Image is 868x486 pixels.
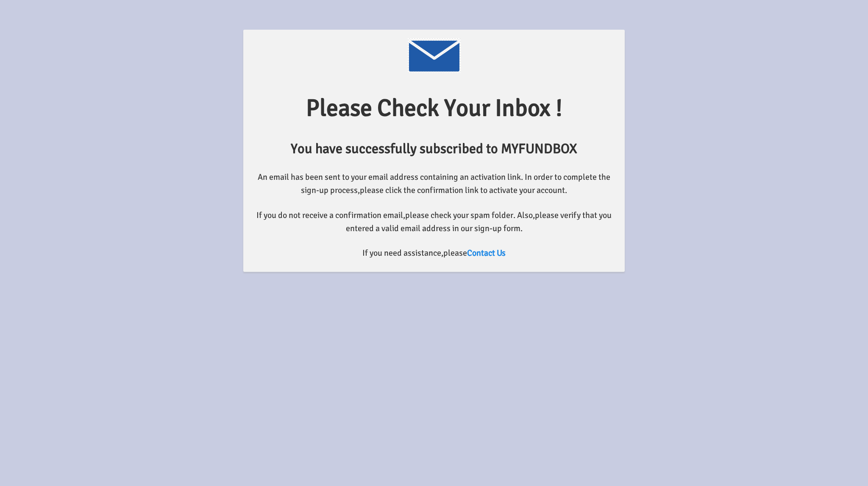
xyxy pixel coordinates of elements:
[252,209,616,235] label: If you do not receive a confirmation email,please check your spam folder. Also,please verify that...
[467,248,506,258] a: Contact Us
[252,171,616,197] label: An email has been sent to your email address containing an activation link. In order to complete ...
[291,138,577,159] label: You have successfully subscribed to MYFUNDBOX
[362,247,506,260] label: If you need assistance,please
[306,90,562,126] label: Please Check Your Inbox !
[408,38,461,73] img: Payment Image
